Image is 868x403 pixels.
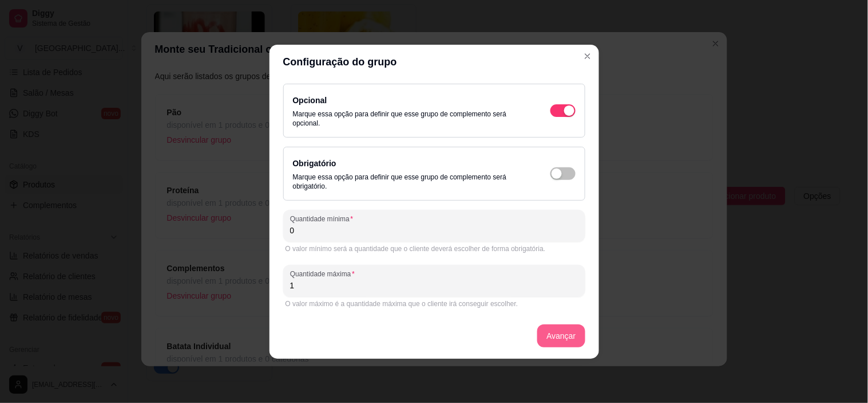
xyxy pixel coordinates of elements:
[293,159,336,168] label: Obrigatório
[290,280,578,291] input: Quantidade máxima
[290,269,359,279] label: Quantidade máxima
[269,45,599,79] header: Configuração do grupo
[578,47,597,65] button: Close
[290,214,357,224] label: Quantidade mínima
[290,225,578,236] input: Quantidade mínima
[293,96,327,105] label: Opcional
[286,244,583,253] div: O valor mínimo será a quantidade que o cliente deverá escolher de forma obrigatória.
[537,324,585,347] button: Avançar
[293,173,528,191] p: Marque essa opção para definir que esse grupo de complemento será obrigatório.
[293,109,528,128] p: Marque essa opção para definir que esse grupo de complemento será opcional.
[286,299,583,308] div: O valor máximo é a quantidade máxima que o cliente irá conseguir escolher.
